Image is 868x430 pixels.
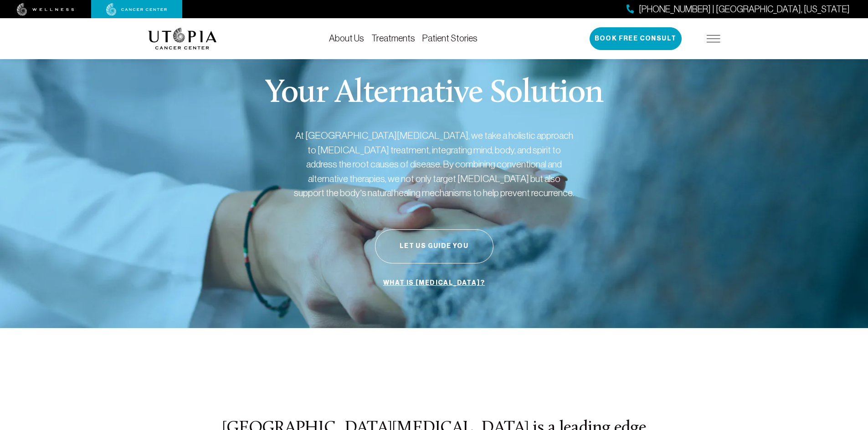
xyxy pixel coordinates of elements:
img: logo [148,28,217,50]
button: Book Free Consult [590,27,682,50]
img: wellness [17,3,74,16]
img: cancer center [106,3,167,16]
a: Patient Stories [422,33,478,43]
a: What is [MEDICAL_DATA]? [381,274,487,292]
a: Treatments [371,33,415,43]
p: At [GEOGRAPHIC_DATA][MEDICAL_DATA], we take a holistic approach to [MEDICAL_DATA] treatment, inte... [293,128,575,200]
img: icon-hamburger [707,35,720,42]
p: Your Alternative Solution [265,77,603,110]
button: Let Us Guide You [375,229,493,263]
span: [PHONE_NUMBER] | [GEOGRAPHIC_DATA], [US_STATE] [639,3,850,16]
a: About Us [329,33,364,43]
a: [PHONE_NUMBER] | [GEOGRAPHIC_DATA], [US_STATE] [627,3,850,16]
